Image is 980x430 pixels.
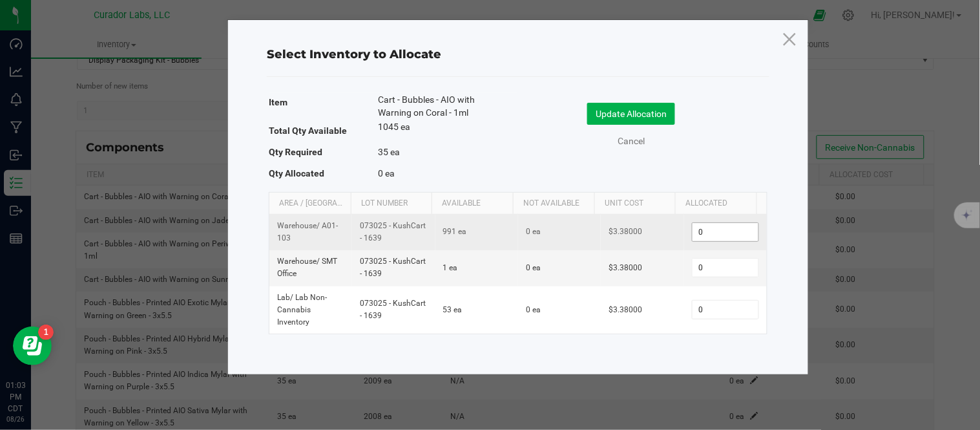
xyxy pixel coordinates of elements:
span: Warehouse / A01-103 [277,221,338,242]
span: $3.38000 [609,305,642,314]
span: 0 ea [379,168,395,178]
span: 53 ea [443,305,463,314]
iframe: Resource center [13,327,52,365]
button: Update Allocation [587,103,675,125]
span: 0 ea [526,263,541,272]
th: Not Available [513,193,594,215]
iframe: Resource center unread badge [38,325,54,340]
label: Qty Required [269,143,322,161]
span: 991 ea [443,227,467,236]
span: 0 ea [526,305,541,314]
span: 35 ea [379,147,401,157]
label: Qty Allocated [269,164,324,182]
th: Unit Cost [594,193,676,215]
span: Lab / Lab Non-Cannabis Inventory [277,293,327,327]
span: Cart - Bubbles - AIO with Warning on Coral - 1ml [379,93,499,119]
label: Total Qty Available [269,122,347,140]
span: Warehouse / SMT Office [277,257,337,278]
th: Lot Number [351,193,432,215]
span: $3.38000 [609,227,642,236]
a: Cancel [605,134,657,148]
span: 1045 ea [379,122,411,132]
span: 1 ea [443,263,458,272]
td: 073025 - KushCart - 1639 [352,250,435,286]
label: Item [269,93,287,111]
th: Area / [GEOGRAPHIC_DATA] [269,193,351,215]
span: 0 ea [526,227,541,236]
th: Available [432,193,513,215]
td: 073025 - KushCart - 1639 [352,286,435,334]
td: 073025 - KushCart - 1639 [352,215,435,250]
span: $3.38000 [609,263,642,272]
th: Allocated [675,193,756,215]
span: Select Inventory to Allocate [267,47,441,61]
